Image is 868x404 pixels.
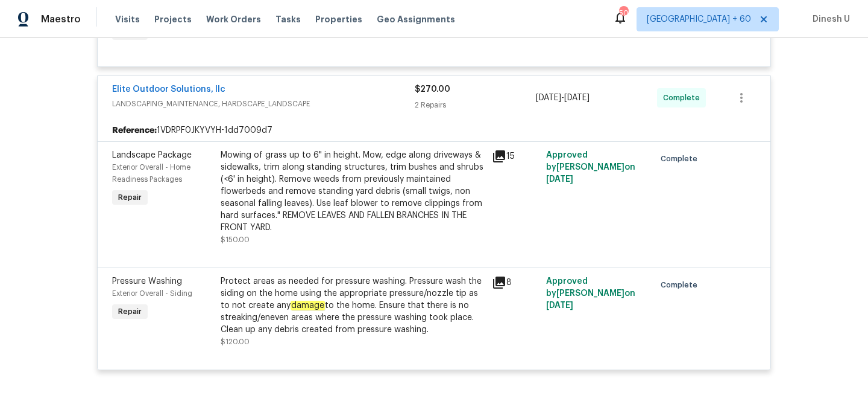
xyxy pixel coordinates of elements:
[492,149,539,164] div: 15
[661,279,702,291] span: Complete
[112,290,192,297] span: Exterior Overall - Siding
[377,13,455,25] span: Geo Assignments
[154,13,192,25] span: Projects
[112,85,225,94] a: Elite Outdoor Solutions, llc
[546,151,635,184] span: Approved by [PERSON_NAME] on
[808,13,850,25] span: Dinesh U
[291,301,325,310] em: damage
[546,175,573,184] span: [DATE]
[647,13,751,25] span: [GEOGRAPHIC_DATA] + 60
[564,94,590,102] span: [DATE]
[221,149,485,234] div: Mowing of grass up to 6" in height. Mow, edge along driveways & sidewalks, trim along standing st...
[221,275,485,336] div: Protect areas as needed for pressure washing. Pressure wash the siding on the home using the appr...
[663,92,705,104] span: Complete
[536,92,590,104] span: -
[112,98,415,110] span: LANDSCAPING_MAINTENANCE, HARDSCAPE_LANDSCAPE
[275,15,301,24] span: Tasks
[112,124,157,136] b: Reference:
[492,275,539,290] div: 8
[112,151,192,159] span: Landscape Package
[315,13,362,25] span: Properties
[41,13,81,25] span: Maestro
[221,236,250,243] span: $150.00
[415,99,536,111] div: 2 Repairs
[661,153,702,165] span: Complete
[113,191,146,204] span: Repair
[98,120,770,141] div: 1VDRPF0JKYVYH-1dd7009d7
[113,306,146,318] span: Repair
[221,338,250,345] span: $120.00
[115,13,140,25] span: Visits
[112,164,190,183] span: Exterior Overall - Home Readiness Packages
[112,277,182,286] span: Pressure Washing
[415,85,450,94] span: $270.00
[536,94,561,102] span: [DATE]
[619,7,627,19] div: 506
[546,277,635,310] span: Approved by [PERSON_NAME] on
[546,301,573,310] span: [DATE]
[206,13,261,25] span: Work Orders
